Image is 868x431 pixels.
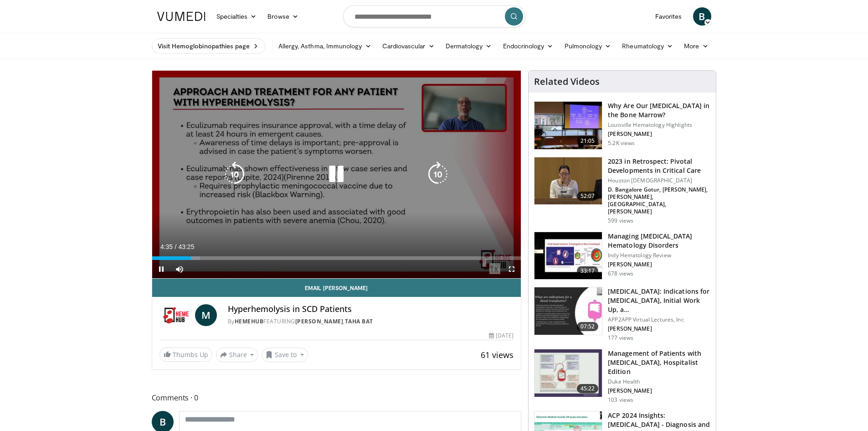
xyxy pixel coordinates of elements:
a: Allergy, Asthma, Immunology [273,37,377,55]
h3: 2023 in Retrospect: Pivotal Developments in Critical Care [608,157,710,175]
p: Duke Health [608,378,710,385]
a: Cardiovascular [377,37,440,55]
img: VuMedi Logo [157,12,205,21]
h4: Related Videos [534,76,600,87]
img: d54ba80d-66ce-4a3a-915d-0c2c9f582a4c.150x105_q85_crop-smart_upscale.jpg [534,102,602,149]
p: [PERSON_NAME] [608,325,710,332]
p: Indy Hematology Review [608,252,710,259]
a: More [678,37,714,55]
p: 5.2K views [608,140,635,147]
p: 177 views [608,334,633,342]
a: 52:07 2023 in Retrospect: Pivotal Developments in Critical Care Houston [DEMOGRAPHIC_DATA] D. Ban... [534,157,710,224]
img: HemeHub [159,304,191,326]
a: Specialties [211,7,262,26]
a: Pulmonology [559,37,617,55]
span: 4:35 [160,243,173,250]
img: b2872a42-65bb-4f01-ba8d-debc3adb7cae.150x105_q85_crop-smart_upscale.jpg [534,157,602,205]
button: Save to [262,348,308,362]
button: Share [216,348,258,362]
a: 33:17 Managing [MEDICAL_DATA] Hematology Disorders Indy Hematology Review [PERSON_NAME] 678 views [534,232,710,280]
span: 33:17 [577,266,599,275]
p: [PERSON_NAME] [608,261,710,268]
span: / [175,243,177,250]
div: By FEATURING , [228,317,514,326]
p: [PERSON_NAME] [608,130,710,138]
span: Comments 0 [152,392,522,404]
a: Thumbs Up [159,348,212,362]
a: M [195,304,217,326]
a: Rheumatology [616,37,678,55]
img: ca63bd5a-a047-4b63-b83f-e88d637c9b13.150x105_q85_crop-smart_upscale.jpg [534,287,602,335]
p: 103 views [608,396,633,404]
p: [PERSON_NAME] [608,387,710,395]
h3: [MEDICAL_DATA]: Indications for [MEDICAL_DATA], Initial Work Up, a… [608,287,710,314]
a: [PERSON_NAME] [295,317,344,325]
a: 07:52 [MEDICAL_DATA]: Indications for [MEDICAL_DATA], Initial Work Up, a… APP2APP Virtual Lecture... [534,287,710,342]
a: Favorites [650,7,688,26]
span: 21:05 [577,136,599,145]
input: Search topics, interventions [343,5,525,27]
h3: Why Are Our [MEDICAL_DATA] in the Bone Marrow? [608,101,710,119]
p: D. Bangalore Gotur, [PERSON_NAME], [PERSON_NAME], [GEOGRAPHIC_DATA], [PERSON_NAME] [608,186,710,215]
div: Progress Bar [152,256,521,260]
video-js: Video Player [152,71,521,279]
span: 61 views [481,349,514,360]
h4: Hyperhemolysis in SCD Patients [228,304,514,314]
a: Endocrinology [498,37,559,55]
a: Email [PERSON_NAME] [152,279,521,297]
button: Playback Rate [484,260,503,278]
a: 21:05 Why Are Our [MEDICAL_DATA] in the Bone Marrow? Louisville Hematology Highlights [PERSON_NAM... [534,101,710,150]
span: 07:52 [577,322,599,331]
a: HemeHub [235,317,264,325]
p: 678 views [608,270,633,277]
img: fccdd435-19b6-45a6-9fa3-2cc91b84b1e4.150x105_q85_crop-smart_upscale.jpg [534,349,602,397]
a: Taha Bat [345,317,373,325]
p: APP2APP Virtual Lectures, Inc [608,316,710,323]
a: Browse [262,7,304,26]
span: 52:07 [577,192,599,201]
button: Pause [152,260,170,278]
span: 43:25 [178,243,194,250]
div: [DATE] [489,332,514,340]
img: 505fb22e-3b72-4261-b79a-cd3120c236a1.150x105_q85_crop-smart_upscale.jpg [534,232,602,280]
button: Fullscreen [503,260,521,278]
p: 599 views [608,217,633,224]
button: Mute [170,260,189,278]
a: Visit Hemoglobinopathies page [152,38,265,54]
p: Houston [DEMOGRAPHIC_DATA] [608,177,710,184]
span: 45:22 [577,384,599,393]
h3: Management of Patients with [MEDICAL_DATA], Hospitalist Edition [608,349,710,376]
h3: Managing [MEDICAL_DATA] Hematology Disorders [608,232,710,250]
a: Dermatology [440,37,498,55]
a: 45:22 Management of Patients with [MEDICAL_DATA], Hospitalist Edition Duke Health [PERSON_NAME] 1... [534,349,710,404]
a: B [693,7,711,26]
p: Louisville Hematology Highlights [608,121,710,129]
